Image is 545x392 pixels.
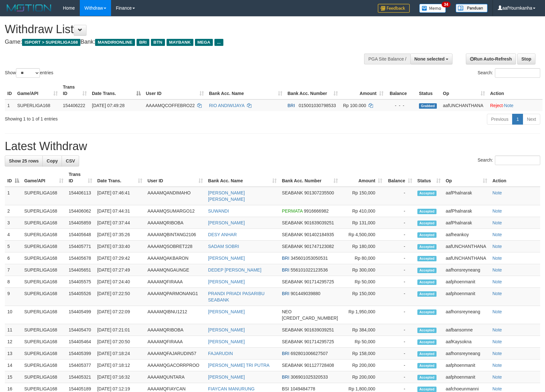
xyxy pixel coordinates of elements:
a: Reject [490,103,503,108]
th: Action [490,169,540,187]
td: SUPERLIGA168 [22,229,66,241]
td: Rp 50,000 [340,276,385,288]
a: Show 25 rows [5,156,43,166]
td: 154406062 [66,205,95,217]
td: [DATE] 07:46:41 [95,187,145,205]
td: Rp 200,000 [340,371,385,383]
td: SUPERLIGA168 [22,276,66,288]
a: Note [492,279,502,284]
a: Note [492,256,502,261]
a: Note [492,220,502,225]
td: Rp 50,000 [340,336,385,348]
td: aafPhalnarak [443,205,490,217]
td: 12 [5,336,22,348]
td: 154405470 [66,324,95,336]
td: - [385,252,415,264]
td: - [385,371,415,383]
td: aafbansomne [443,324,490,336]
td: aafphoenmanit [443,359,490,371]
td: [DATE] 07:20:50 [95,336,145,348]
a: Note [492,339,502,344]
a: [PERSON_NAME] [208,256,245,261]
h4: Game: Bank: [5,39,357,45]
td: 15 [5,371,22,383]
span: Copy 901449039880 to clipboard [291,291,320,296]
a: Note [492,208,502,214]
a: SADAM SOBRI [208,244,239,249]
span: PERMATA [282,208,302,214]
a: [PERSON_NAME] [PERSON_NAME] [208,190,245,202]
td: AAAAMQSUMARGO12 [145,205,205,217]
h1: Withdraw List [5,23,357,36]
td: Rp 410,000 [340,205,385,217]
td: AAAAMQFIRAAA [145,336,205,348]
a: Note [492,374,502,380]
th: Date Trans.: activate to sort column descending [89,81,143,99]
td: aafphoenmanit [443,276,490,288]
td: [DATE] 07:16:32 [95,371,145,383]
th: Op: activate to sort column ascending [440,81,488,99]
td: SUPERLIGA168 [22,324,66,336]
span: Accepted [417,244,437,250]
a: PRANDI PRIADI PASARIBU SEABANK [208,291,265,302]
td: 1 [5,99,15,111]
a: Note [492,309,502,314]
span: Accepted [417,256,437,261]
input: Search: [495,156,540,165]
a: Note [492,386,502,391]
td: SUPERLIGA168 [22,336,66,348]
a: Note [492,232,502,237]
td: · [488,99,542,111]
a: Stop [517,54,535,64]
td: 6 [5,252,22,264]
td: Rp 150,000 [340,187,385,205]
span: None selected [414,56,445,62]
span: Copy 1049484778 to clipboard [290,386,315,391]
img: Feedback.jpg [378,4,410,13]
a: CSV [62,156,79,166]
span: BRI [137,39,149,46]
span: Copy 015001030798533 to clipboard [299,103,336,108]
td: 154405377 [66,359,95,371]
td: 8 [5,276,22,288]
span: Accepted [417,279,437,285]
span: Accepted [417,268,437,273]
a: [PERSON_NAME] [208,327,245,332]
a: FAJARUDIN [208,351,233,356]
td: - [385,187,415,205]
span: 154406222 [63,103,85,108]
td: 154405321 [66,371,95,383]
th: Trans ID: activate to sort column ascending [60,81,89,99]
span: AAAAMQCOFFEBRO22 [146,103,195,108]
td: aafhonsreyneang [443,348,490,359]
span: Grabbed [419,103,437,109]
a: FIAYCAN MANURUNG [208,386,255,391]
td: [DATE] 07:22:09 [95,306,145,324]
td: - [385,264,415,276]
span: MAYBANK [167,39,193,46]
td: [DATE] 07:18:12 [95,359,145,371]
td: 14 [5,359,22,371]
td: AAAAMQFAJARUDIN57 [145,348,205,359]
span: Copy 345601053050531 to clipboard [291,256,328,261]
span: SEABANK [282,190,303,195]
td: 7 [5,264,22,276]
th: Balance: activate to sort column ascending [385,169,415,187]
th: Status: activate to sort column ascending [415,169,443,187]
td: 13 [5,348,22,359]
th: Action [488,81,542,99]
a: Note [504,103,514,108]
td: SUPERLIGA168 [22,252,66,264]
a: Note [492,327,502,332]
a: [PERSON_NAME] [208,279,245,284]
span: BRI [282,291,289,296]
td: 2 [5,205,22,217]
th: Game/API: activate to sort column ascending [15,81,60,99]
span: MANDIRIONLINE [95,39,135,46]
span: Accepted [417,221,437,226]
td: 154405678 [66,252,95,264]
th: Game/API: activate to sort column ascending [22,169,66,187]
td: 154405859 [66,217,95,229]
td: AAAAMQGACORRPROO [145,359,205,371]
td: AAAAMQIBNU1212 [145,306,205,324]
